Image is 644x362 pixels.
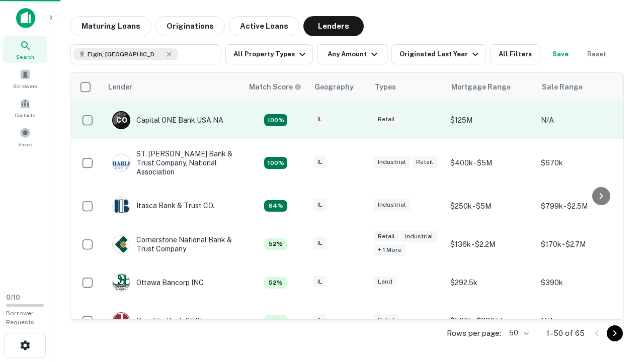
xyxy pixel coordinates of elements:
div: Ottawa Bancorp INC [112,274,204,292]
td: N/A [536,302,626,340]
td: $799k - $2.5M [536,187,626,225]
button: Reset [581,44,613,64]
h6: Match Score [249,81,299,93]
span: Contacts [15,111,35,119]
div: Retail [374,114,399,125]
th: Lender [102,73,243,101]
th: Mortgage Range [445,73,536,101]
div: Retail [374,314,399,326]
img: picture [113,154,130,171]
td: $250k - $5M [445,187,536,225]
div: ST. [PERSON_NAME] Bank & Trust Company, National Association [112,149,233,177]
div: Republic Bank Of Chicago [112,312,222,330]
span: 0 / 10 [6,294,20,301]
button: All Property Types [225,44,313,64]
div: Land [374,276,396,288]
span: Elgin, [GEOGRAPHIC_DATA], [GEOGRAPHIC_DATA] [88,50,163,59]
td: $390k [536,263,626,302]
div: Capitalize uses an advanced AI algorithm to match your search with the best lender. The match sco... [264,238,287,250]
button: Originations [155,16,225,36]
button: All Filters [490,44,540,64]
div: IL [313,276,327,288]
img: picture [113,312,130,329]
p: 1–50 of 65 [546,327,585,339]
button: Lenders [303,16,364,36]
th: Types [369,73,445,101]
div: Retail [374,231,399,242]
button: Active Loans [229,16,299,36]
img: picture [113,198,130,215]
div: IL [313,237,327,249]
th: Sale Range [536,73,626,101]
td: $670k [536,139,626,187]
div: IL [313,199,327,211]
div: Cornerstone National Bank & Trust Company [112,235,233,253]
div: Capitalize uses an advanced AI algorithm to match your search with the best lender. The match sco... [264,315,287,327]
div: Capitalize uses an advanced AI algorithm to match your search with the best lender. The match sco... [264,277,287,289]
td: $125M [445,101,536,139]
span: Saved [18,140,33,148]
div: Sale Range [542,81,583,93]
div: Geography [314,81,354,93]
div: Capitalize uses an advanced AI algorithm to match your search with the best lender. The match sco... [264,114,287,126]
td: $400k - $5M [445,139,536,187]
div: Capital ONE Bank USA NA [112,111,223,129]
div: Capitalize uses an advanced AI algorithm to match your search with the best lender. The match sco... [264,157,287,169]
div: Industrial [374,199,410,211]
th: Geography [308,73,369,101]
td: $136k - $2.2M [445,225,536,263]
div: Lender [108,81,132,93]
button: Go to next page [607,325,623,341]
p: C O [116,115,127,126]
div: Types [375,81,396,93]
button: Save your search to get updates of matches that match your search criteria. [544,44,577,64]
a: Borrowers [3,65,47,92]
div: IL [313,114,327,125]
div: Mortgage Range [451,81,511,93]
th: Capitalize uses an advanced AI algorithm to match your search with the best lender. The match sco... [243,73,308,101]
div: IL [313,156,327,168]
span: Borrower Requests [6,310,34,326]
td: N/A [536,101,626,139]
span: Borrowers [13,82,37,90]
div: Capitalize uses an advanced AI algorithm to match your search with the best lender. The match sco... [249,81,301,93]
div: Itasca Bank & Trust CO. [112,197,214,215]
div: Industrial [374,156,410,168]
a: Search [3,36,47,63]
td: $292.5k [445,263,536,302]
img: picture [113,274,130,291]
button: Maturing Loans [70,16,151,36]
div: Industrial [401,231,437,242]
button: Any Amount [317,44,387,64]
p: Rows per page: [447,327,501,339]
iframe: Chat Widget [594,282,644,330]
div: Capitalize uses an advanced AI algorithm to match your search with the best lender. The match sco... [264,200,287,212]
img: picture [113,236,130,253]
td: $500k - $880.5k [445,302,536,340]
div: IL [313,314,327,326]
span: Search [16,53,34,61]
a: Saved [3,123,47,150]
div: Retail [412,156,437,168]
img: capitalize-icon.png [16,8,35,28]
button: Originated Last Year [391,44,486,64]
div: Originated Last Year [399,48,481,60]
div: + 1 more [374,244,406,256]
div: 50 [505,326,530,340]
a: Contacts [3,94,47,121]
td: $170k - $2.7M [536,225,626,263]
